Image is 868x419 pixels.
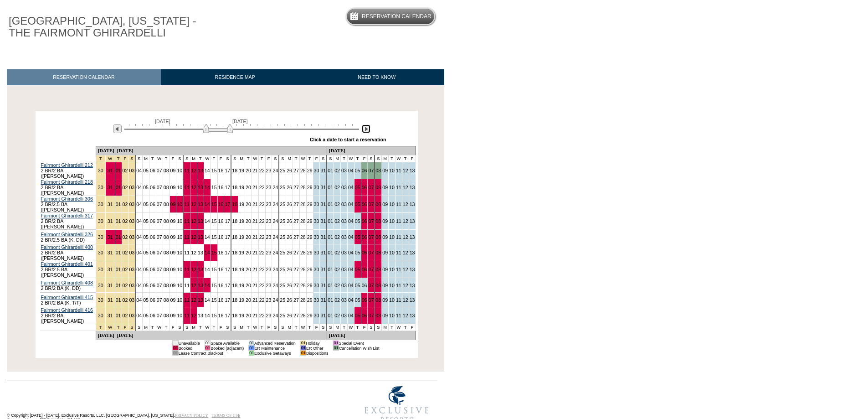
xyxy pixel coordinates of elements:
a: 24 [272,250,278,255]
a: 12 [403,250,408,255]
a: 01 [116,250,121,255]
a: 21 [252,202,258,207]
a: 20 [246,202,251,207]
a: 26 [287,185,292,190]
a: 10 [177,250,182,255]
a: 05 [355,185,360,190]
a: 04 [136,185,142,190]
a: 30 [314,168,319,173]
a: 14 [205,202,210,207]
a: 31 [108,267,113,272]
a: 30 [98,267,103,272]
a: 11 [184,218,190,224]
a: 13 [410,218,415,224]
a: 11 [184,185,190,190]
a: 10 [389,218,395,224]
a: 29 [307,168,313,173]
a: 31 [108,168,113,173]
a: 25 [280,185,285,190]
a: 28 [300,218,306,224]
a: 04 [136,218,142,224]
a: 23 [266,250,272,255]
a: 04 [348,185,354,190]
a: 07 [157,202,162,207]
a: 08 [164,185,169,190]
a: 13 [198,234,203,240]
a: 02 [334,168,340,173]
a: 01 [328,234,333,240]
a: 27 [293,218,299,224]
a: 07 [368,234,374,240]
a: 07 [157,250,162,255]
a: 11 [184,168,190,173]
a: 20 [246,185,251,190]
a: 12 [403,234,408,240]
a: 04 [348,202,354,207]
a: 04 [136,202,142,207]
a: 15 [211,168,217,173]
a: 06 [150,234,155,240]
a: 10 [389,234,395,240]
a: 23 [266,185,272,190]
a: 09 [170,202,176,207]
a: 28 [300,202,306,207]
a: Fairmont Ghirardelli 306 [41,196,93,202]
a: 16 [218,250,224,255]
a: 09 [382,185,388,190]
a: 08 [164,267,169,272]
a: 06 [150,168,155,173]
a: 15 [211,250,217,255]
a: 10 [177,202,182,207]
a: 12 [191,218,196,224]
a: Fairmont Ghirardelli 326 [41,232,93,237]
a: 01 [116,267,121,272]
a: 03 [341,218,347,224]
a: 12 [191,250,196,255]
a: 16 [218,202,224,207]
a: 02 [123,202,128,207]
a: 05 [143,250,149,255]
a: 17 [225,250,230,255]
a: 03 [129,234,134,240]
a: 04 [136,267,142,272]
a: 30 [314,218,319,224]
a: 31 [108,218,113,224]
a: 13 [198,168,203,173]
a: 13 [410,202,415,207]
a: Fairmont Ghirardelli 401 [41,261,93,267]
a: 02 [334,234,340,240]
a: 03 [129,250,134,255]
a: 01 [328,202,333,207]
a: 27 [293,202,299,207]
a: 16 [218,234,224,240]
a: 01 [116,234,121,240]
a: 04 [136,168,142,173]
a: 30 [98,234,103,240]
a: 08 [375,168,381,173]
a: 09 [382,202,388,207]
a: 13 [410,250,415,255]
a: 08 [375,185,381,190]
a: 06 [150,267,155,272]
a: 18 [232,202,237,207]
a: 17 [225,234,230,240]
a: 22 [259,250,265,255]
a: 08 [164,250,169,255]
a: 25 [280,218,285,224]
a: 05 [143,202,149,207]
a: 26 [287,202,292,207]
a: 24 [272,168,278,173]
a: Fairmont Ghirardelli 218 [41,179,93,185]
a: 31 [108,185,113,190]
a: 01 [328,250,333,255]
a: 20 [246,234,251,240]
a: 15 [211,234,217,240]
a: 09 [382,168,388,173]
a: 09 [382,250,388,255]
a: 25 [280,250,285,255]
a: 07 [157,234,162,240]
a: 10 [177,218,182,224]
a: 22 [259,234,265,240]
a: 08 [375,250,381,255]
a: 28 [300,168,306,173]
